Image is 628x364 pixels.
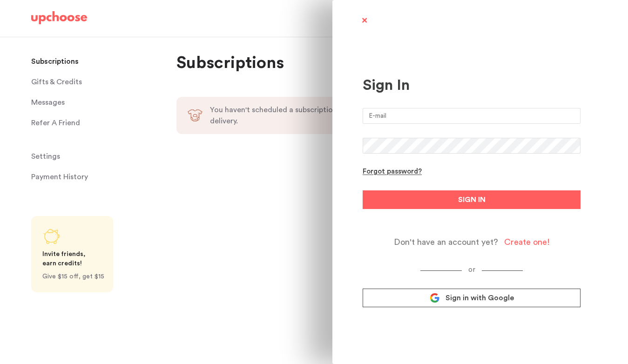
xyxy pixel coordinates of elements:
span: or [462,266,482,273]
span: SIGN IN [458,194,486,205]
input: E-mail [363,108,581,124]
div: Forgot password? [363,168,422,176]
div: Create one! [504,237,550,248]
span: Sign in with Google [446,293,514,303]
div: Sign In [363,76,581,94]
a: Sign in with Google [363,289,581,307]
span: Don't have an account yet? [394,237,498,248]
button: SIGN IN [363,190,581,209]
